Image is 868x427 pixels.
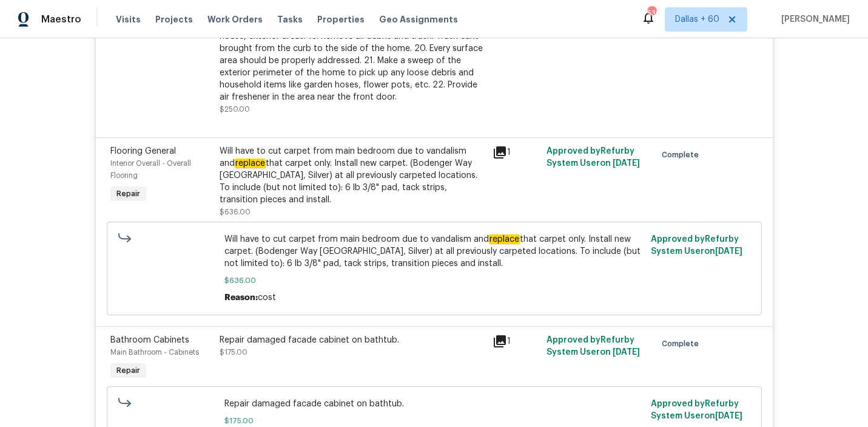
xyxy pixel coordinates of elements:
span: Will have to cut carpet from main bedroom due to vandalism and that carpet only. Install new carp... [224,233,644,270]
span: Bathroom Cabinets [110,336,189,344]
div: Will have to cut carpet from main bedroom due to vandalism and that carpet only. Install new carp... [220,145,485,206]
span: Interior Overall - Overall Flooring [110,160,191,179]
span: Tasks [277,15,303,24]
span: Repair [112,364,145,377]
span: Approved by Refurby System User on [547,147,640,168]
span: Flooring General [110,147,176,155]
span: [DATE] [715,412,742,420]
span: Properties [317,13,365,26]
span: $636.00 [224,275,644,287]
span: Maestro [41,13,81,26]
span: Repair [112,188,145,200]
div: Repair damaged facade cabinet on bathtub. [220,334,485,346]
span: Approved by Refurby System User on [651,235,742,256]
span: $636.00 [220,208,251,216]
span: Geo Assignments [379,13,458,26]
span: [PERSON_NAME] [776,13,850,26]
span: Reason: [224,293,258,302]
span: Main Bathroom - Cabinets [110,349,199,356]
span: Approved by Refurby System User on [651,400,742,420]
span: Visits [116,13,141,26]
div: 1 [493,334,540,349]
span: Work Orders [207,13,263,26]
em: replace [235,159,266,168]
span: $175.00 [220,349,247,356]
span: [DATE] [613,159,640,168]
span: Complete [662,338,704,350]
div: 1 [493,145,540,160]
span: Repair damaged facade cabinet on bathtub. [224,398,644,410]
em: replace [489,234,520,244]
div: 539 [647,7,656,19]
span: [DATE] [715,247,742,256]
span: Projects [155,13,193,26]
span: Dallas + 60 [675,13,719,26]
span: cost [258,293,276,302]
span: $250.00 [220,106,250,113]
span: Complete [662,149,704,161]
span: Approved by Refurby System User on [547,336,640,357]
span: [DATE] [613,348,640,357]
span: $175.00 [224,415,644,427]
